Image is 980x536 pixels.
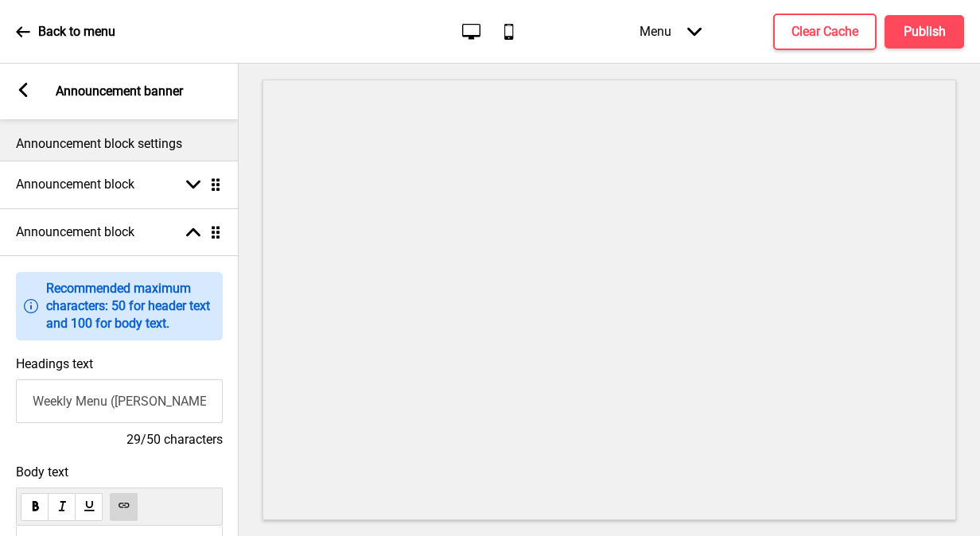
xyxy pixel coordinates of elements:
[16,356,93,371] label: Headings text
[624,8,717,55] div: Menu
[885,15,964,49] button: Publish
[16,176,134,193] h4: Announcement block
[16,223,134,241] h4: Announcement block
[110,493,138,521] button: link
[48,493,76,521] button: italic
[56,83,183,100] p: Announcement banner
[773,14,877,50] button: Clear Cache
[16,431,223,449] h4: 29/50 characters
[46,280,215,332] p: Recommended maximum characters: 50 for header text and 100 for body text.
[38,23,115,41] p: Back to menu
[16,135,223,153] p: Announcement block settings
[16,464,223,480] span: Body text
[21,493,49,521] button: bold
[791,23,858,41] h4: Clear Cache
[904,23,946,41] h4: Publish
[75,493,103,521] button: underline
[16,10,115,53] a: Back to menu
